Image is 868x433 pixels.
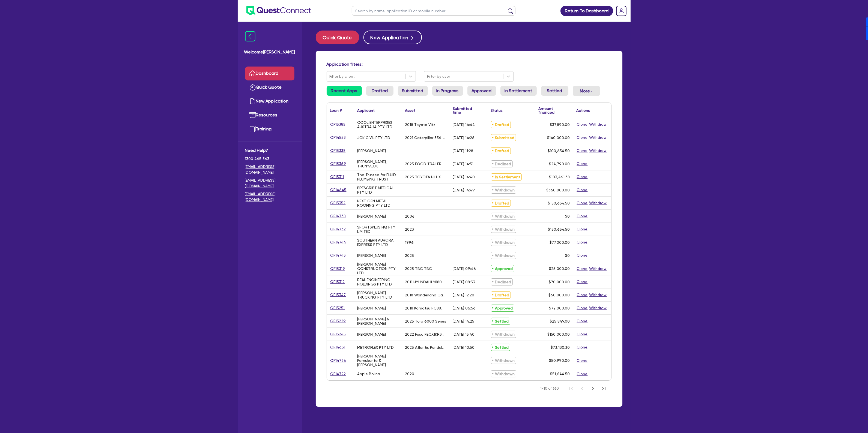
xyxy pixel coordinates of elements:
[453,175,475,179] div: [DATE] 14:40
[398,86,428,96] a: Submitted
[491,331,516,338] span: Withdrawn
[249,112,256,118] img: resources
[330,344,346,350] a: QF14631
[357,173,399,181] div: The Trustee for FLUID PLUMBING TRUST
[491,265,514,272] span: Approved
[453,332,475,336] div: [DATE] 15:40
[491,252,516,259] span: Withdrawn
[330,371,346,377] a: QF14722
[548,201,570,205] span: $150,654.50
[357,160,399,168] div: [PERSON_NAME], THUNYALUK
[327,62,612,67] h4: Application filters:
[491,226,516,233] span: Withdrawn
[577,292,588,298] button: Clone
[550,240,570,245] span: $77,000.00
[405,332,446,336] div: 2022 Fuso FECX1KR3SFBD
[577,200,588,206] button: Clone
[357,262,399,275] div: [PERSON_NAME] CONSTRUCTION PTY LTD
[541,386,559,391] span: 1-10 of 660
[577,357,588,364] button: Clone
[491,370,516,377] span: Withdrawn
[405,319,446,323] div: 2025 Toro 6000 Series
[491,160,513,167] span: Declined
[246,6,311,15] img: quest-connect-logo-blue
[357,149,386,153] div: [PERSON_NAME]
[357,278,399,286] div: REAL ENGINEERING HOLDINGS PTY LTD
[577,371,588,377] button: Clone
[491,305,514,312] span: Approved
[357,186,399,194] div: PRESCRIPT MEDICAL PTY LTD
[548,227,570,231] span: $150,654.50
[327,86,362,96] a: Recent Apps
[500,86,537,96] a: In Settlement
[549,175,570,179] span: $103,461.38
[453,136,475,140] div: [DATE] 14:26
[330,318,346,324] a: QF15229
[405,175,446,179] div: 2025 TOYOTA HILUX SR5 DOUBLE CAB UTILITY
[330,226,346,232] a: QF14732
[565,214,570,218] span: $0
[548,149,570,153] span: $100,654.50
[245,108,294,122] a: Resources
[249,84,256,91] img: quick-quote
[330,134,346,141] a: QF14553
[589,305,607,311] button: Withdraw
[589,148,607,154] button: Withdraw
[467,86,496,96] a: Approved
[330,239,347,245] a: QF14744
[453,266,476,271] div: [DATE] 09:46
[453,107,479,114] div: Submitted time
[330,148,346,154] a: QF15338
[598,383,609,394] button: Last Page
[405,293,446,297] div: 2018 Wonderland Caravan
[366,86,393,96] a: Drafted
[491,121,511,128] span: Drafted
[491,318,510,325] span: Settled
[330,357,347,364] a: QF14726
[453,306,476,310] div: [DATE] 06:56
[577,213,588,219] button: Clone
[357,306,386,310] div: [PERSON_NAME]
[577,161,588,167] button: Clone
[352,6,515,16] input: Search by name, application ID or mobile number...
[405,306,446,310] div: 2018 Komatsu PC88MR
[357,238,399,247] div: SOUTHERN AURORA EXPRESS PTY LTD
[547,188,570,192] span: $360,000.00
[405,280,446,284] div: 2011 HYUNDAI ILM1800TT SYCNC LATHE
[551,345,570,350] span: $73,130.30
[577,109,590,112] div: Actions
[491,200,511,207] span: Drafted
[330,121,346,128] a: QF15385
[330,200,346,206] a: QF15352
[549,293,570,297] span: $60,000.00
[244,49,295,55] span: Welcome [PERSON_NAME]
[453,345,475,350] div: [DATE] 10:50
[491,357,516,364] span: Withdrawn
[453,293,475,297] div: [DATE] 12:20
[491,344,510,351] span: Settled
[357,120,399,129] div: COOL ENTERPRISES AUSTRALIA PTY LTD
[577,331,588,337] button: Clone
[357,225,399,234] div: SPORTSPLUS HQ PTY LIMITED
[357,109,375,112] div: Applicant
[491,213,516,220] span: Withdrawn
[577,252,588,258] button: Clone
[363,31,422,44] button: New Application
[245,191,294,203] a: [EMAIL_ADDRESS][DOMAIN_NAME]
[577,344,588,350] button: Clone
[245,94,294,108] a: New Application
[357,253,386,258] div: [PERSON_NAME]
[405,227,414,231] div: 2023
[432,86,463,96] a: In Progress
[565,253,570,258] span: $0
[539,107,570,114] div: Amount financed
[577,174,588,180] button: Clone
[549,266,570,271] span: $25,000.00
[614,4,628,18] a: Dropdown toggle
[577,134,588,141] button: Clone
[453,319,475,323] div: [DATE] 14:25
[405,372,414,376] div: 2020
[357,332,386,336] div: [PERSON_NAME]
[405,240,414,245] div: 1996
[491,109,503,112] div: Status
